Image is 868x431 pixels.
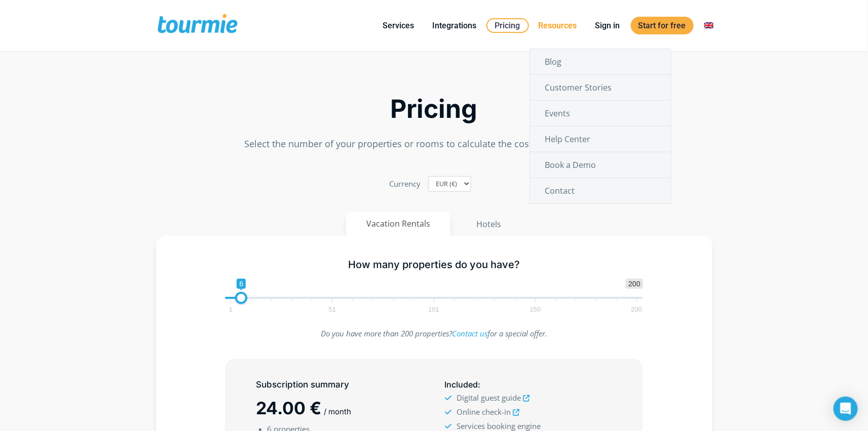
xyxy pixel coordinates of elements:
div: Open Intercom Messenger [834,397,858,421]
a: Pricing [486,18,529,33]
h5: : [444,378,612,391]
a: Customer Stories [530,75,671,100]
button: Vacation Rentals [346,212,450,236]
span: Services booking engine [457,421,541,431]
a: Book a Demo [530,152,671,178]
h5: Subscription summary [256,378,423,391]
h5: How many properties do you have? [225,258,643,271]
span: 51 [327,307,337,312]
p: Do you have more than 200 properties? for a special offer. [225,327,643,340]
a: Events [530,101,671,126]
a: Sign in [588,19,628,32]
a: Help Center [530,126,671,152]
span: 6 [237,279,246,289]
span: 200 [626,279,643,289]
span: Digital guest guide [457,393,521,403]
a: Contact [530,178,671,203]
span: / month [324,407,351,416]
label: Currency [389,177,421,191]
h2: Pricing [156,97,712,121]
a: Contact us [452,328,487,338]
span: 101 [427,307,441,312]
span: 1 [228,307,234,312]
p: Select the number of your properties or rooms to calculate the cost of your subscription. [156,137,712,151]
span: Online check-in [457,407,511,417]
a: Blog [530,49,671,74]
span: 24.00 € [256,398,321,418]
a: Start for free [631,17,694,34]
button: Hotels [456,212,522,236]
span: Included [444,379,478,390]
span: 200 [630,307,644,312]
a: Resources [531,19,585,32]
span: 150 [528,307,542,312]
a: Integrations [425,19,484,32]
a: Services [375,19,422,32]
